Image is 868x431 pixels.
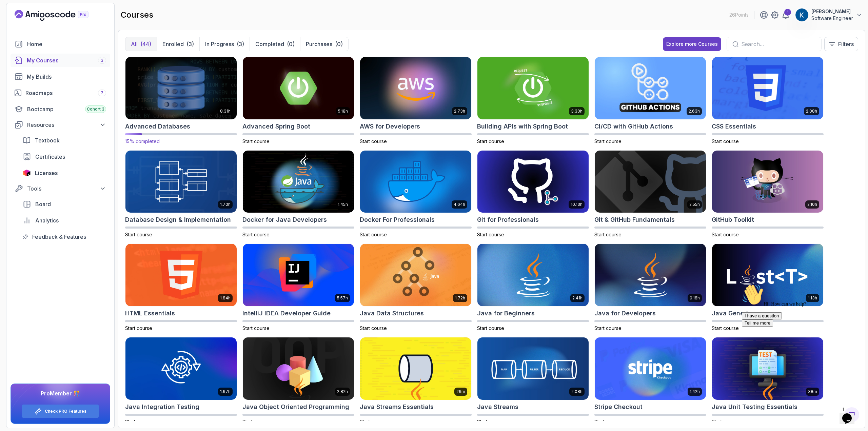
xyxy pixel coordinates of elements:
img: CI/CD with GitHub Actions card [595,57,706,119]
span: Start course [125,325,152,331]
img: Java Unit Testing Essentials card [712,337,823,400]
p: In Progress [205,40,234,48]
h2: Java Data Structures [360,309,424,318]
button: user profile image[PERSON_NAME]Software Engineer [795,8,863,22]
div: My Builds [27,73,106,81]
img: Java Object Oriented Programming card [243,337,354,400]
p: 2.41h [572,295,583,301]
img: Java for Beginners card [477,244,589,306]
p: Enrolled [162,40,184,48]
iframe: chat widget [840,404,861,424]
input: Search... [741,40,816,48]
a: textbook [19,134,110,147]
span: Start course [712,138,739,144]
span: Start course [712,419,739,425]
p: 1.67h [220,389,231,394]
p: All [131,40,138,48]
img: Building APIs with Spring Boot card [477,57,589,119]
a: builds [11,70,110,83]
h2: Docker for Java Developers [242,215,327,224]
span: Start course [360,138,387,144]
h2: Java Streams [477,402,518,412]
span: Start course [477,138,504,144]
a: Check PRO Features [45,409,86,414]
p: 1.45h [338,202,348,207]
h2: Advanced Databases [125,122,190,131]
h2: courses [121,9,153,20]
p: 5.18h [338,109,348,114]
span: Textbook [35,136,60,144]
p: 2.63h [689,109,700,114]
button: Completed(0) [250,37,300,51]
span: Start course [242,138,270,144]
div: 1 [784,9,791,16]
a: feedback [19,230,110,243]
span: 15% completed [125,138,160,144]
div: Resources [27,121,106,129]
div: Bootcamp [27,105,106,113]
span: Start course [360,325,387,331]
button: Check PRO Features [22,404,99,418]
p: 1.70h [220,202,231,207]
button: Tools [11,182,110,195]
img: Docker for Java Developers card [243,151,354,213]
img: Advanced Spring Boot card [243,57,354,119]
a: home [11,37,110,51]
a: roadmaps [11,86,110,100]
a: 1 [782,11,790,19]
p: 9.18h [690,295,700,301]
h2: Java Object Oriented Programming [242,402,349,412]
span: Start course [594,325,622,331]
p: Completed [255,40,284,48]
p: 26 Points [729,12,749,18]
div: My Courses [27,56,106,64]
div: Roadmaps [25,89,106,97]
img: AWS for Developers card [360,57,471,119]
p: Software Engineer [811,15,853,22]
p: 3.30h [571,109,583,114]
div: (0) [287,40,295,48]
h2: Building APIs with Spring Boot [477,122,568,131]
span: Start course [477,325,504,331]
a: Advanced Databases card8.31hAdvanced Databases15% completed [125,57,237,145]
img: Java Generics card [712,244,823,306]
img: Advanced Databases card [123,55,239,121]
a: courses [11,54,110,67]
h2: Java Integration Testing [125,402,199,412]
img: user profile image [795,8,808,21]
span: Start course [125,232,152,237]
h2: Java for Developers [594,309,656,318]
button: I have a question [3,31,43,38]
div: (44) [140,40,151,48]
span: Start course [360,232,387,237]
button: Filters [824,37,858,51]
p: 1.84h [220,295,231,301]
h2: Java Streams Essentials [360,402,434,412]
button: Explore more Courses [663,37,721,51]
span: Feedback & Features [32,233,86,241]
span: Start course [477,232,504,237]
button: All(44) [125,37,157,51]
p: 8.31h [220,109,231,114]
h2: Advanced Spring Boot [242,122,310,131]
div: Tools [27,184,106,193]
h2: Git & GitHub Fundamentals [594,215,675,224]
h2: IntelliJ IDEA Developer Guide [242,309,331,318]
p: 26m [456,389,465,394]
span: Cohort 3 [87,106,104,112]
span: Start course [242,325,270,331]
img: Java Streams Essentials card [360,337,471,400]
p: 2.08h [806,109,817,114]
span: Start course [360,419,387,425]
p: 5.57h [337,295,348,301]
a: board [19,197,110,211]
h2: Java Unit Testing Essentials [712,402,797,412]
span: Start course [242,419,270,425]
img: GitHub Toolkit card [712,151,823,213]
img: IntelliJ IDEA Developer Guide card [243,244,354,306]
p: 4.64h [454,202,465,207]
span: Start course [477,419,504,425]
p: 1.42h [690,389,700,394]
p: 2.08h [571,389,583,394]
